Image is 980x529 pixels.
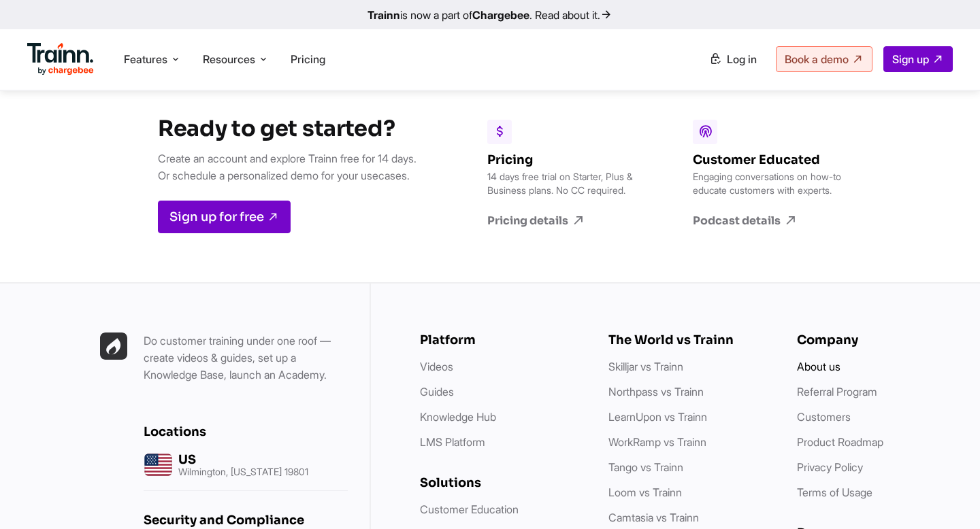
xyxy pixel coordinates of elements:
[158,150,416,184] p: Create an account and explore Trainn free for 14 days. Or schedule a personalized demo for your u...
[608,460,683,474] a: Tango vs Trainn
[158,201,291,233] a: Sign up for free
[608,435,706,449] a: WorkRamp vs Trainn
[420,385,454,398] a: Guides
[785,53,849,67] span: Book a demo
[178,452,308,467] h6: US
[797,332,958,347] h6: Company
[420,502,519,516] a: Customer Education
[100,332,127,360] img: Trainn | everything under one roof
[487,214,644,228] a: Pricing details
[203,52,255,67] span: Resources
[797,360,840,373] a: About us
[693,170,849,197] p: Engaging conversations on how-to educate customers with experts.
[178,467,308,477] p: Wilmington, [US_STATE] 19801
[144,332,348,383] p: Do customer training under one roof — create videos & guides, set up a Knowledge Base, launch an ...
[27,43,94,75] img: Trainn Logo
[912,464,980,529] iframe: Chat Widget
[144,450,173,479] img: us headquarters
[420,332,581,347] h6: Platform
[487,152,644,167] h6: Pricing
[608,332,770,347] h6: The World vs Trainn
[144,513,348,528] h6: Security and Compliance
[693,152,849,167] h6: Customer Educated
[608,410,707,424] a: LearnUpon vs Trainn
[797,485,872,499] a: Terms of Usage
[797,460,863,474] a: Privacy Policy
[487,170,644,197] p: 14 days free trial on Starter, Plus & Business plans. No CC required.
[892,53,929,67] span: Sign up
[420,410,496,424] a: Knowledge Hub
[608,511,699,524] a: Camtasia vs Trainn
[797,385,877,398] a: Referral Program
[420,360,453,373] a: Videos
[693,214,849,228] a: Podcast details
[420,475,581,490] h6: Solutions
[158,115,416,142] h3: Ready to get started?
[608,385,704,398] a: Northpass vs Trainn
[608,485,682,499] a: Loom vs Trainn
[883,47,953,73] a: Sign up
[420,435,485,449] a: LMS Platform
[291,53,325,67] a: Pricing
[776,47,872,73] a: Book a demo
[701,48,765,72] a: Log in
[608,360,683,373] a: Skilljar vs Trainn
[727,53,757,67] span: Log in
[472,8,529,22] b: Chargebee
[797,435,883,449] a: Product Roadmap
[124,52,167,67] span: Features
[367,8,400,22] b: Trainn
[797,410,851,424] a: Customers
[144,424,348,439] h6: Locations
